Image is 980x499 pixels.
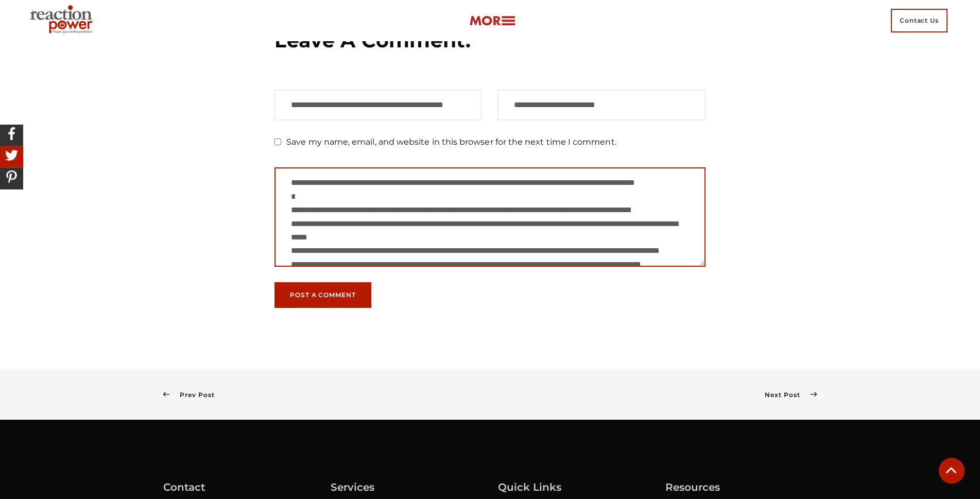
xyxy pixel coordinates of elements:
[26,2,100,39] img: Executive Branding | Personal Branding Agency
[469,15,515,27] img: more-btn.png
[3,168,21,186] img: Share On Pinterest
[3,125,21,143] img: Share On Facebook
[169,391,214,399] span: Prev Post
[891,9,948,32] span: Contact Us
[290,292,356,298] span: Post a Comment
[765,391,810,399] span: Next Post
[274,282,371,308] button: Post a Comment
[3,146,21,164] img: Share On Twitter
[765,391,817,399] a: Next Post
[163,391,215,399] a: Prev Post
